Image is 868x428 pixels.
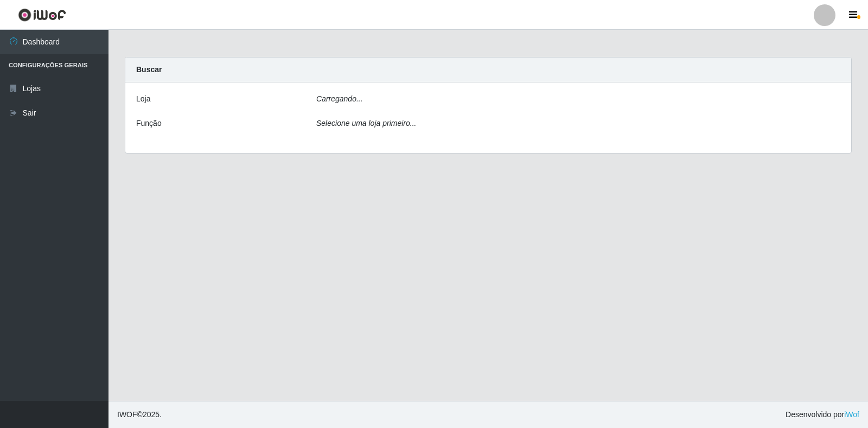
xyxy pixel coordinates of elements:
[844,410,859,419] a: iWof
[316,119,416,127] i: Selecione uma loja primeiro...
[136,93,150,105] label: Loja
[117,409,162,420] span: © 2025 .
[786,409,859,420] span: Desenvolvido por
[117,410,137,419] span: IWOF
[316,94,363,103] i: Carregando...
[18,8,66,22] img: CoreUI Logo
[136,118,162,129] label: Função
[136,65,162,74] strong: Buscar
